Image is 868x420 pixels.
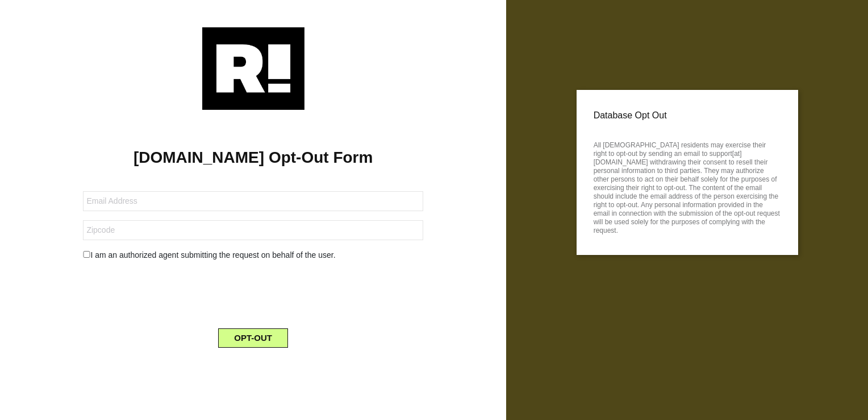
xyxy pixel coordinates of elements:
input: Email Address [83,191,423,211]
button: OPT-OUT [218,328,288,348]
input: Zipcode [83,220,423,240]
div: I am an authorized agent submitting the request on behalf of the user. [74,249,432,261]
iframe: reCAPTCHA [167,270,340,315]
img: Retention.com [202,27,304,110]
p: Database Opt Out [594,107,781,124]
p: All [DEMOGRAPHIC_DATA] residents may exercise their right to opt-out by sending an email to suppo... [594,138,781,235]
h1: [DOMAIN_NAME] Opt-Out Form [17,148,489,167]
